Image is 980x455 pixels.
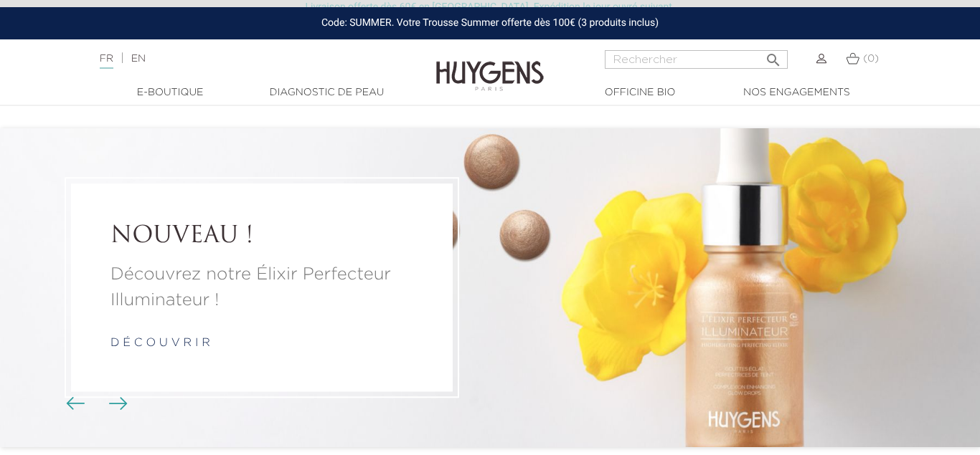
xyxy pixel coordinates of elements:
[98,85,242,100] a: E-Boutique
[100,54,113,69] a: FR
[93,50,397,67] div: |
[255,85,398,100] a: Diagnostic de peau
[131,54,146,64] a: EN
[110,262,413,313] a: Découvrez notre Élixir Perfecteur Illuminateur !
[110,337,210,349] a: d é c o u v r i r
[605,50,788,69] input: Rechercher
[436,38,544,93] img: Huygens
[760,46,786,65] button: 
[765,47,782,64] i: 
[568,85,712,100] a: Officine Bio
[725,85,868,100] a: Nos engagements
[110,224,413,251] a: NOUVEAU !
[72,393,118,415] div: Boutons du carrousel
[863,54,879,64] span: (0)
